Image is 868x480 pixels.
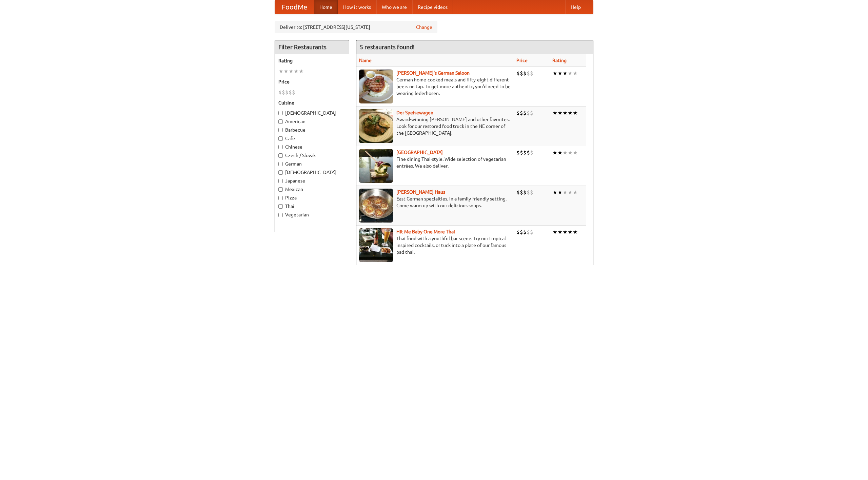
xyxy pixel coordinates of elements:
li: ★ [568,109,573,117]
input: Thai [278,204,283,209]
li: ★ [552,149,557,156]
li: $ [523,149,527,156]
li: $ [516,70,520,77]
li: $ [523,189,527,196]
li: ★ [283,68,289,75]
a: Name [359,58,372,63]
input: Czech / Slovak [278,153,283,158]
li: ★ [573,149,578,156]
li: $ [520,228,523,236]
li: ★ [289,68,294,75]
li: $ [516,109,520,117]
label: Pizza [278,194,346,201]
li: $ [516,149,520,156]
label: [DEMOGRAPHIC_DATA] [278,110,346,116]
li: $ [520,70,523,77]
li: $ [282,89,285,96]
li: ★ [557,109,563,117]
li: ★ [563,109,568,117]
input: Vegetarian [278,213,283,217]
li: ★ [557,189,563,196]
li: ★ [573,70,578,77]
li: ★ [552,228,557,236]
p: German home-cooked meals and fifty-eight different beers on tap. To get more authentic, you'd nee... [359,76,511,97]
li: ★ [573,109,578,117]
label: Cafe [278,135,346,142]
input: [DEMOGRAPHIC_DATA] [278,111,283,115]
label: Czech / Slovak [278,152,346,159]
li: ★ [573,228,578,236]
label: [DEMOGRAPHIC_DATA] [278,169,346,176]
a: Who we are [376,0,412,14]
li: $ [516,228,520,236]
li: $ [530,70,533,77]
li: ★ [568,228,573,236]
img: speisewagen.jpg [359,109,393,143]
li: $ [289,89,292,96]
a: Help [565,0,586,14]
li: ★ [563,228,568,236]
div: Deliver to: [STREET_ADDRESS][US_STATE] [275,21,437,33]
img: kohlhaus.jpg [359,189,393,223]
li: $ [520,189,523,196]
input: Barbecue [278,128,283,132]
li: ★ [294,68,299,75]
li: $ [523,109,527,117]
h5: Cuisine [278,99,346,106]
li: ★ [563,70,568,77]
input: Japanese [278,179,283,183]
h4: Filter Restaurants [275,40,349,54]
li: ★ [563,189,568,196]
li: ★ [278,68,283,75]
img: satay.jpg [359,149,393,183]
li: ★ [552,189,557,196]
label: Mexican [278,186,346,193]
li: $ [292,89,295,96]
a: Der Speisewagen [396,110,433,115]
li: $ [527,70,530,77]
label: American [278,118,346,125]
li: $ [530,228,533,236]
li: ★ [557,70,563,77]
a: FoodMe [275,0,314,14]
li: $ [520,149,523,156]
h5: Rating [278,57,346,64]
a: How it works [338,0,376,14]
li: $ [527,149,530,156]
li: ★ [557,149,563,156]
li: ★ [557,228,563,236]
li: $ [527,189,530,196]
a: [GEOGRAPHIC_DATA] [396,150,443,155]
li: $ [523,70,527,77]
a: [PERSON_NAME] Haus [396,189,445,195]
li: ★ [552,70,557,77]
a: [PERSON_NAME]'s German Saloon [396,70,470,76]
li: $ [527,109,530,117]
li: ★ [552,109,557,117]
p: Award-winning [PERSON_NAME] and other favorites. Look for our restored food truck in the NE corne... [359,116,511,136]
label: Thai [278,203,346,210]
a: Change [416,24,432,31]
img: esthers.jpg [359,70,393,103]
li: ★ [568,70,573,77]
li: ★ [568,149,573,156]
label: German [278,160,346,167]
li: $ [285,89,289,96]
input: [DEMOGRAPHIC_DATA] [278,170,283,175]
b: Hit Me Baby One More Thai [396,229,455,234]
a: Rating [552,58,567,63]
li: $ [278,89,282,96]
h5: Price [278,78,346,85]
li: ★ [573,189,578,196]
li: ★ [568,189,573,196]
li: $ [530,109,533,117]
img: babythai.jpg [359,228,393,262]
input: American [278,119,283,124]
p: Fine dining Thai-style. Wide selection of vegetarian entrées. We also deliver. [359,156,511,169]
ng-pluralize: 5 restaurants found! [360,44,415,50]
p: East German specialties, in a family-friendly setting. Come warm up with our delicious soups. [359,195,511,209]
